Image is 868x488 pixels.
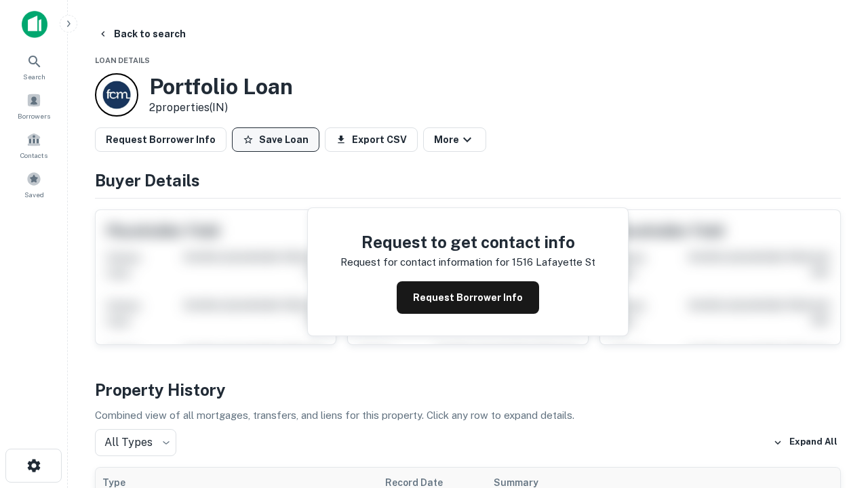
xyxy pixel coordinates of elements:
a: Search [4,48,64,85]
h3: Portfolio Loan [149,74,293,100]
a: Borrowers [4,87,64,124]
span: Borrowers [18,110,50,121]
span: Contacts [20,150,47,161]
button: Expand All [770,432,841,453]
h4: Request to get contact info [340,230,595,254]
a: Contacts [4,127,64,163]
p: Request for contact information for [340,254,509,270]
p: 2 properties (IN) [149,100,293,116]
button: Request Borrower Info [397,281,539,314]
iframe: Chat Widget [800,336,868,401]
p: Combined view of all mortgages, transfers, and liens for this property. Click any row to expand d... [95,407,841,424]
span: Saved [24,189,44,200]
button: Request Borrower Info [95,127,226,152]
img: capitalize-icon.png [22,11,47,38]
button: Back to search [92,22,191,46]
button: More [423,127,486,152]
span: Search [23,71,45,82]
div: All Types [95,429,176,456]
button: Save Loan [232,127,319,152]
h4: Property History [95,378,841,402]
h4: Buyer Details [95,168,841,192]
a: Saved [4,166,64,203]
span: Loan Details [95,56,150,64]
p: 1516 lafayette st [512,254,595,270]
button: Export CSV [325,127,418,152]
